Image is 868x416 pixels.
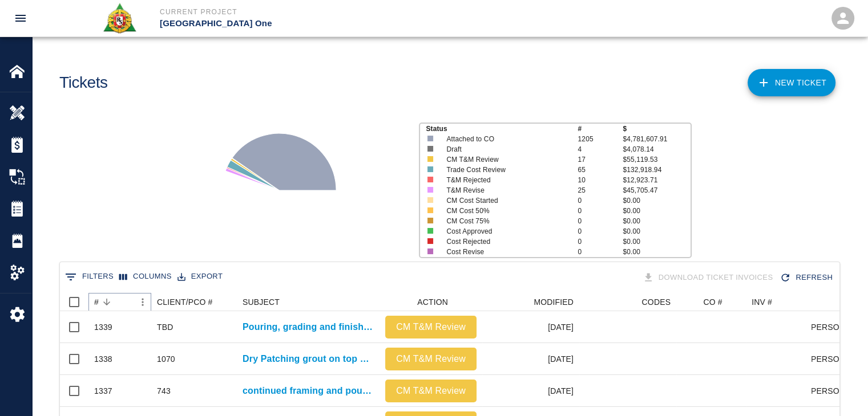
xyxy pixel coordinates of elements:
[578,247,623,257] p: 0
[623,195,690,206] p: $0.00
[578,134,623,144] p: 1205
[578,154,623,165] p: 17
[623,124,690,134] p: $
[134,293,151,311] button: Menu
[578,165,623,175] p: 65
[446,134,564,144] p: Attached to CO
[116,268,175,286] button: Select columns
[482,293,579,311] div: MODIFIED
[157,353,175,365] div: 1070
[426,124,578,134] p: Status
[623,154,690,165] p: $55,119.53
[623,206,690,216] p: $0.00
[99,294,115,310] button: Sort
[243,320,374,334] a: Pouring, grading and finishing concrete for EP L2&3 topping slab glass infills-west of gate 4, Ca...
[157,293,213,311] div: CLIENT/PCO #
[623,185,690,195] p: $45,705.47
[94,321,112,333] div: 1339
[777,268,837,288] div: Refresh the list
[534,293,574,311] div: MODIFIED
[623,236,690,247] p: $0.00
[446,185,564,195] p: T&M Revise
[578,195,623,206] p: 0
[623,144,690,154] p: $4,078.14
[578,124,623,134] p: #
[578,175,623,185] p: 10
[578,226,623,236] p: 0
[578,236,623,247] p: 0
[623,175,690,185] p: $12,923.71
[243,352,374,366] a: Dry Patching grout on top of beams Column line N/19
[703,293,722,311] div: CO #
[482,375,579,407] div: [DATE]
[640,268,778,288] div: Tickets download in groups of 15
[623,165,690,175] p: $132,918.94
[446,195,564,206] p: CM Cost Started
[446,144,564,154] p: Draft
[160,7,496,17] p: Current Project
[94,385,112,397] div: 1337
[390,320,472,334] p: CM T&M Review
[578,216,623,226] p: 0
[752,293,772,311] div: INV #
[243,384,374,398] a: continued framing and pouring drains for Level #3 F2 MER.
[578,144,623,154] p: 4
[175,268,225,286] button: Export
[579,293,676,311] div: CODES
[417,293,448,311] div: ACTION
[390,384,472,398] p: CM T&M Review
[102,2,137,34] img: Roger & Sons Concrete
[380,293,482,311] div: ACTION
[446,206,564,216] p: CM Cost 50%
[446,175,564,185] p: T&M Rejected
[578,206,623,216] p: 0
[746,293,812,311] div: INV #
[482,311,579,343] div: [DATE]
[623,216,690,226] p: $0.00
[59,74,108,92] h1: Tickets
[811,361,868,416] iframe: Chat Widget
[578,185,623,195] p: 25
[623,134,690,144] p: $4,781,607.91
[777,268,837,288] button: Refresh
[676,293,746,311] div: CO #
[94,293,99,311] div: #
[390,352,472,366] p: CM T&M Review
[151,293,237,311] div: CLIENT/PCO #
[623,247,690,257] p: $0.00
[157,321,173,333] div: TBD
[160,17,496,30] p: [GEOGRAPHIC_DATA] One
[446,226,564,236] p: Cost Approved
[243,293,280,311] div: SUBJECT
[62,268,116,286] button: Show filters
[157,385,171,397] div: 743
[446,154,564,165] p: CM T&M Review
[446,247,564,257] p: Cost Revise
[641,293,671,311] div: CODES
[446,236,564,247] p: Cost Rejected
[94,353,112,365] div: 1338
[748,69,835,96] a: NEW TICKET
[623,226,690,236] p: $0.00
[446,216,564,226] p: CM Cost 75%
[237,293,380,311] div: SUBJECT
[88,293,151,311] div: #
[446,165,564,175] p: Trade Cost Review
[7,5,34,32] button: open drawer
[482,343,579,375] div: [DATE]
